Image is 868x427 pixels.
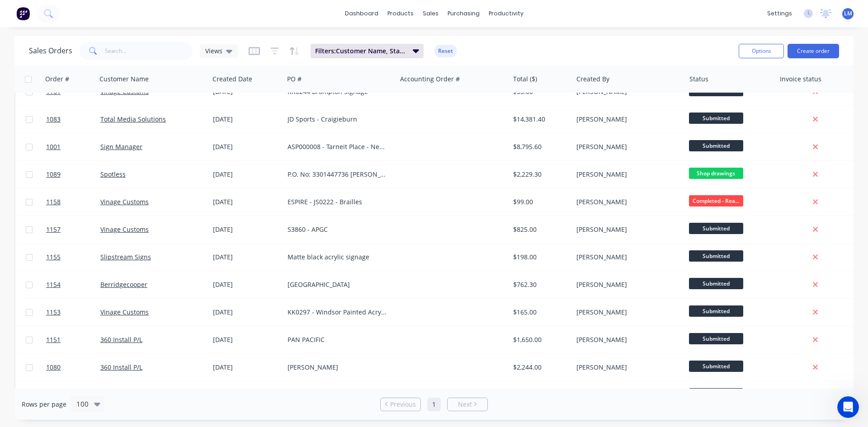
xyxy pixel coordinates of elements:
h1: Sales Orders [29,47,72,55]
span: 1153 [46,308,61,317]
div: [DATE] [213,280,280,289]
div: [DATE] [213,363,280,372]
span: 1089 [46,170,61,179]
a: 360 Install P/L [100,363,142,371]
div: $2,244.00 [513,363,566,372]
div: $1,650.00 [513,335,566,344]
span: Submitted [689,113,743,124]
div: [DATE] [213,170,280,179]
span: Submitted [689,305,743,317]
a: 672 [46,381,100,408]
span: Completed - Rea... [689,195,743,206]
span: 1151 [46,335,61,344]
ul: Pagination [377,398,491,411]
a: Previous page [381,400,420,409]
div: [PERSON_NAME] [576,280,677,289]
div: [PERSON_NAME] [576,363,677,372]
button: Filters:Customer Name, Status [311,44,424,58]
button: Options [739,44,784,58]
div: Order # [45,75,69,84]
div: settings [763,7,797,20]
div: Status [689,75,708,84]
span: Submitted [689,250,743,262]
a: 1083 [46,106,100,133]
a: Next page [448,400,487,409]
div: Customer Name [99,75,149,84]
a: Total Media Solutions [100,115,166,123]
div: $8,795.60 [513,142,566,151]
div: [DATE] [213,335,280,344]
span: Submitted [689,333,743,344]
div: $762.30 [513,280,566,289]
div: [PERSON_NAME] [576,142,677,151]
a: Berridgecooper [100,280,147,289]
div: [DATE] [213,142,280,151]
span: Rows per page [22,400,66,409]
div: [PERSON_NAME] [576,170,677,179]
div: $99.00 [513,197,566,206]
div: PO # [287,75,302,84]
div: PAN PACIFIC [288,335,388,344]
span: 1158 [46,197,61,206]
div: Accounting Order # [400,75,460,84]
div: $825.00 [513,225,566,234]
div: Total ($) [513,75,537,84]
span: Shop drawings [689,168,743,179]
a: 1080 [46,354,100,381]
button: Reset [434,45,457,57]
a: 1001 [46,133,100,160]
div: Matte black acrylic signage [288,253,388,262]
div: [PERSON_NAME] [576,308,677,317]
a: Slipstream Signs [100,253,151,261]
a: Vinage Customs [100,308,149,316]
div: P.O. No: 3301447736 [PERSON_NAME] House Spare Signs [288,170,388,179]
div: S3860 - APGC [288,225,388,234]
div: [DATE] [213,225,280,234]
span: 1157 [46,225,61,234]
span: Submitted [689,388,743,399]
span: 1083 [46,115,61,124]
span: 1155 [46,253,61,262]
span: Submitted [689,278,743,289]
div: [DATE] [213,115,280,124]
div: Invoice status [780,75,821,84]
div: [PERSON_NAME] [288,363,388,372]
div: [PERSON_NAME] [576,335,677,344]
div: [PERSON_NAME] [576,197,677,206]
div: ESPIRE - JS0222 - Brailles [288,197,388,206]
div: $14,381.40 [513,115,566,124]
iframe: Intercom live chat [837,396,859,418]
img: Factory [16,7,30,20]
a: 1089 [46,161,100,188]
span: Submitted [689,223,743,234]
div: JD Sports - Craigieburn [288,115,388,124]
div: $198.00 [513,253,566,262]
div: [GEOGRAPHIC_DATA] [288,280,388,289]
a: 360 Install P/L [100,335,142,344]
div: [PERSON_NAME] [576,253,677,262]
input: Search... [105,42,193,60]
span: 1154 [46,280,61,289]
div: [DATE] [213,197,280,206]
span: Filters: Customer Name, Status [315,47,407,56]
div: Created Date [212,75,252,84]
span: Submitted [689,140,743,151]
a: 1154 [46,271,100,298]
span: Previous [390,400,416,409]
span: LM [844,9,852,18]
div: products [383,7,418,20]
div: sales [418,7,443,20]
div: [PERSON_NAME] [576,225,677,234]
div: productivity [484,7,528,20]
a: dashboard [340,7,383,20]
a: Sign Manager [100,142,142,151]
div: purchasing [443,7,484,20]
button: Create order [788,44,839,58]
div: [PERSON_NAME] [576,115,677,124]
a: Spotless [100,170,126,178]
a: Page 1 is your current page [427,398,441,411]
a: 1155 [46,244,100,271]
a: 1153 [46,299,100,326]
div: [DATE] [213,253,280,262]
a: Vinage Customs [100,197,149,206]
